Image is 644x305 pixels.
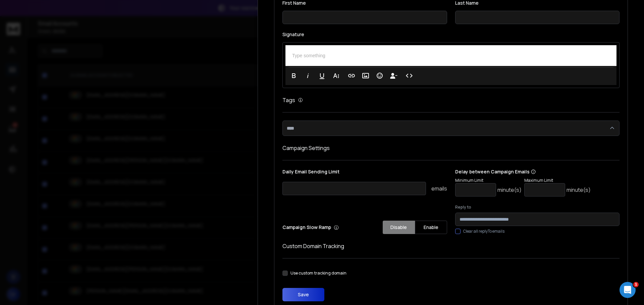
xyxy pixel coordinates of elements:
h1: Campaign Settings [282,144,620,152]
p: minute(s) [567,186,591,194]
p: Maximum Limit [524,178,591,183]
button: Underline (Ctrl+U) [316,69,328,82]
label: Use custom tracking domain [290,271,346,276]
label: Reply to [455,205,620,210]
p: Delay between Campaign Emails [455,168,591,175]
button: Save [282,288,324,301]
button: Insert Image (Ctrl+P) [359,69,372,82]
iframe: Intercom live chat [620,282,636,298]
label: Last Name [455,1,620,5]
button: Code View [403,69,416,82]
p: Minimum Limit [455,178,522,183]
button: Enable [415,221,447,234]
span: 1 [633,282,639,287]
p: Campaign Slow Ramp [282,224,339,231]
label: First Name [282,1,447,5]
p: minute(s) [497,186,522,194]
button: Emoticons [373,69,386,82]
label: Signature [282,32,620,37]
button: Bold (Ctrl+B) [287,69,300,82]
button: Insert Unsubscribe Link [387,69,400,82]
button: Italic (Ctrl+I) [302,69,314,82]
label: Clear all replyTo emails [463,229,504,234]
h1: Custom Domain Tracking [282,242,620,250]
button: Insert Link (Ctrl+K) [345,69,358,82]
button: More Text [330,69,342,82]
button: Disable [383,221,415,234]
h1: Tags [282,96,295,104]
p: emails [431,184,447,193]
p: Daily Email Sending Limit [282,168,447,178]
